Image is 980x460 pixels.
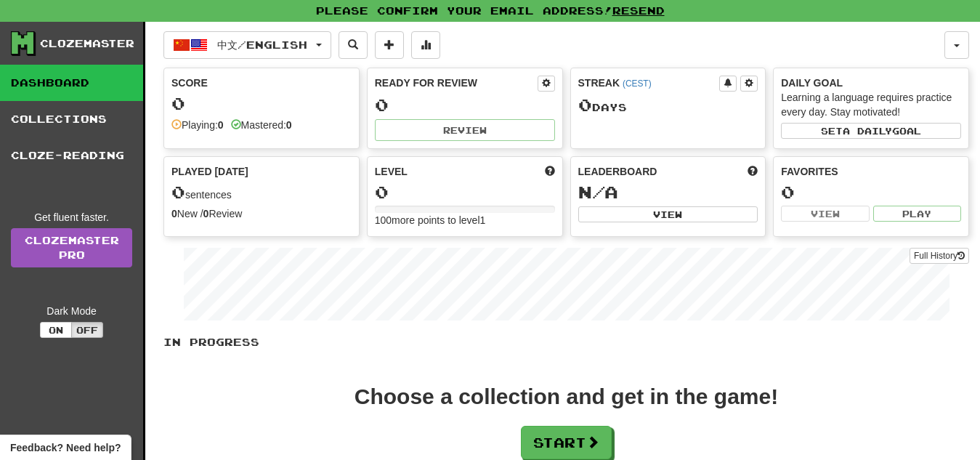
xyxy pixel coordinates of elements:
div: Mastered: [231,118,292,132]
button: Add sentence to collection [375,31,404,59]
button: Full History [910,248,969,264]
a: Resend [612,4,665,17]
div: Favorites [781,164,961,179]
div: 0 [781,183,961,201]
span: N/A [578,182,618,202]
button: Review [375,119,555,141]
strong: 0 [286,119,292,131]
span: Played [DATE] [171,164,248,179]
button: Play [873,206,961,222]
div: Streak [578,76,720,90]
div: New / Review [171,206,352,221]
a: (CEST) [623,78,652,89]
strong: 0 [203,208,209,219]
button: Seta dailygoal [781,123,961,139]
button: 中文/English [163,31,331,59]
span: 0 [171,182,185,202]
button: View [781,206,869,222]
div: sentences [171,183,352,202]
span: Open feedback widget [10,440,121,455]
div: Get fluent faster. [11,210,132,225]
button: Search sentences [339,31,368,59]
button: On [40,322,72,338]
button: Off [71,322,103,338]
div: Dark Mode [11,304,132,318]
div: Day s [578,96,758,115]
span: Leaderboard [578,164,657,179]
div: Learning a language requires practice every day. Stay motivated! [781,90,961,119]
button: View [578,206,758,222]
button: More stats [411,31,440,59]
span: 中文 / English [217,39,307,51]
div: 100 more points to level 1 [375,213,555,227]
div: 0 [171,94,352,113]
p: In Progress [163,335,969,350]
span: Score more points to level up [545,164,555,179]
div: 0 [375,183,555,201]
span: Level [375,164,408,179]
span: This week in points, UTC [748,164,758,179]
span: a daily [843,126,892,136]
div: Ready for Review [375,76,538,90]
div: Clozemaster [40,36,134,51]
div: Choose a collection and get in the game! [355,386,778,408]
button: Start [521,426,612,459]
span: 0 [578,94,592,115]
div: Score [171,76,352,90]
div: Daily Goal [781,76,961,90]
div: 0 [375,96,555,114]
strong: 0 [218,119,224,131]
a: ClozemasterPro [11,228,132,267]
strong: 0 [171,208,177,219]
div: Playing: [171,118,224,132]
